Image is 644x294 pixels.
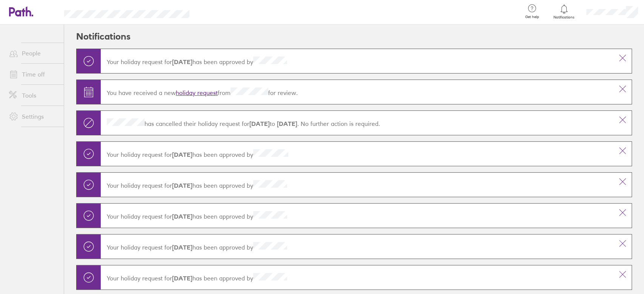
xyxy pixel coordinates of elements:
span: Notifications [552,15,576,20]
p: Your holiday request for has been approved by [107,57,607,66]
strong: [DATE] [172,58,192,66]
p: Your holiday request for has been approved by [107,211,607,220]
strong: [DATE] [249,120,270,127]
a: People [3,46,64,61]
a: holiday request [176,89,218,96]
a: Settings [3,109,64,124]
strong: [DATE] [172,213,192,220]
span: Get help [520,15,544,19]
strong: [DATE] [172,182,192,189]
a: Time off [3,67,64,82]
p: has cancelled their holiday request for . No further action is required. [107,118,607,127]
p: Your holiday request for has been approved by [107,273,607,282]
a: Notifications [552,4,576,20]
h2: Notifications [76,24,131,49]
strong: [DATE] [172,151,192,158]
p: Your holiday request for has been approved by [107,242,607,251]
a: Tools [3,88,64,103]
p: Your holiday request for has been approved by [107,149,607,158]
p: Your holiday request for has been approved by [107,180,607,189]
p: You have received a new from for review. [107,87,607,96]
strong: [DATE] [275,120,297,127]
span: to [249,120,297,127]
strong: [DATE] [172,274,192,282]
strong: [DATE] [172,243,192,251]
